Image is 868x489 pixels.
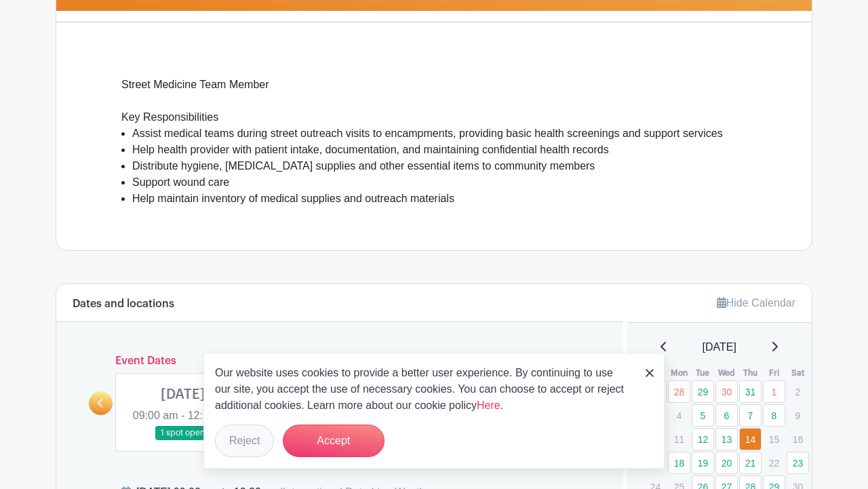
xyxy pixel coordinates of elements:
[703,339,736,355] span: [DATE]
[763,404,785,427] a: 8
[132,191,747,207] li: Help maintain inventory of medical supplies and outreach materials
[762,366,786,380] th: Fri
[715,366,738,380] th: Wed
[717,297,795,309] a: Hide Calendar
[739,452,762,474] a: 21
[132,158,747,174] li: Distribute hygiene, [MEDICAL_DATA] supplies and other essential items to community members
[283,425,384,457] button: Accept
[715,452,738,474] a: 20
[763,452,785,473] p: 22
[477,399,500,411] a: Here
[113,355,567,368] h6: Event Dates
[715,428,738,450] a: 13
[132,125,747,142] li: Assist medical teams during street outreach visits to encampments, providing basic health screeni...
[121,77,747,109] div: Street Medicine Team Member
[668,380,690,403] a: 28
[739,404,762,427] a: 7
[786,366,810,380] th: Sat
[787,429,809,450] p: 16
[692,428,714,450] a: 12
[787,405,809,426] p: 9
[763,429,785,450] p: 15
[715,404,738,427] a: 6
[692,452,714,474] a: 19
[668,429,690,450] p: 11
[215,365,631,414] p: Our website uses cookies to provide a better user experience. By continuing to use our site, you ...
[739,380,762,403] a: 31
[691,366,715,380] th: Tue
[132,174,747,191] li: Support wound care
[738,366,762,380] th: Thu
[667,366,691,380] th: Mon
[121,109,747,125] div: Key Responsibilities
[668,452,690,474] a: 18
[692,404,714,427] a: 5
[646,369,654,377] img: close_button-5f87c8562297e5c2d7936805f587ecaba9071eb48480494691a3f1689db116b3.svg
[715,380,738,403] a: 30
[787,452,809,474] a: 23
[787,381,809,402] p: 2
[132,142,747,158] li: Help health provider with patient intake, documentation, and maintaining confidential health records
[739,428,762,450] a: 14
[692,380,714,403] a: 29
[668,405,690,426] p: 4
[763,380,785,403] a: 1
[215,425,274,457] button: Reject
[73,298,174,311] h6: Dates and locations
